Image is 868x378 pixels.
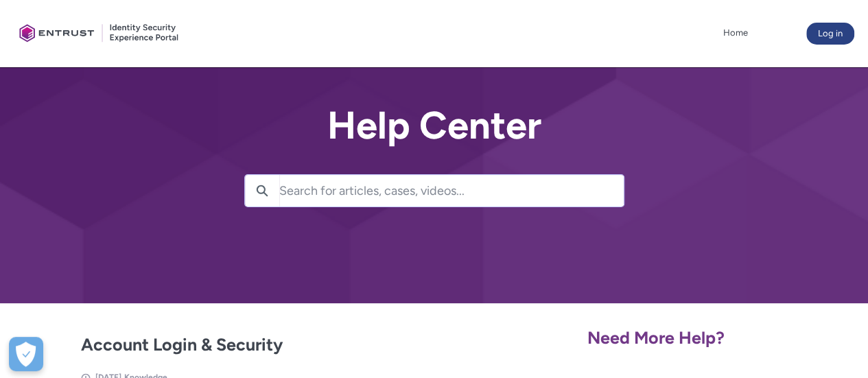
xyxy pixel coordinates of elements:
[244,104,624,147] h2: Help Center
[245,175,279,206] button: Search
[9,337,43,371] button: Open Preferences
[279,175,624,206] input: Search for articles, cases, videos...
[806,23,854,45] button: Log in
[720,23,751,43] a: Home
[9,337,43,371] div: Cookie Preferences
[81,332,497,358] h2: Account Login & Security
[587,327,724,348] span: Need More Help?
